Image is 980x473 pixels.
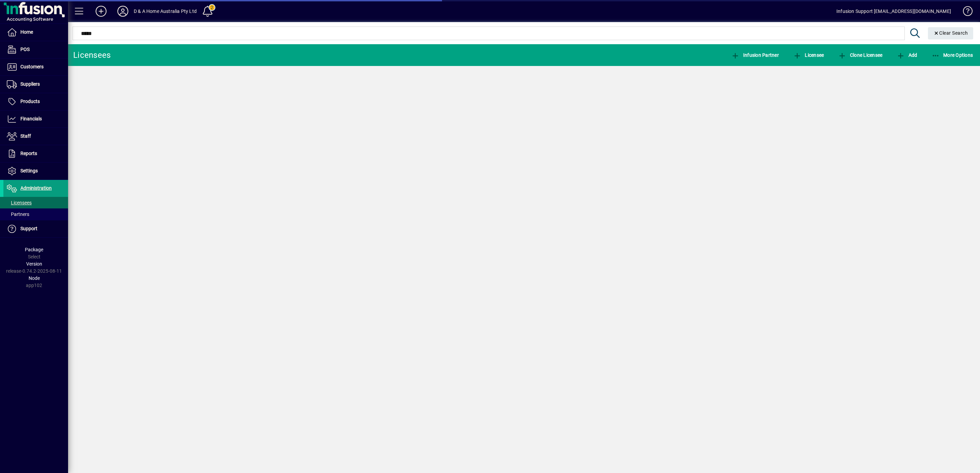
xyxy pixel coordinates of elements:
span: Infusion Partner [731,52,779,58]
a: Knowledge Base [958,1,971,23]
span: Reports [20,151,37,156]
a: Customers [3,58,68,75]
a: Home [3,24,68,41]
span: Products [20,99,40,104]
span: Version [26,261,42,267]
span: Package [25,247,43,252]
span: More Options [932,52,973,58]
a: Support [3,220,68,237]
span: Financials [20,116,42,121]
a: Settings [3,163,68,180]
button: Clear [928,27,974,39]
div: Licensees [73,50,111,61]
span: Licensee [793,52,824,58]
a: POS [3,41,68,58]
span: Suppliers [20,81,40,87]
span: Support [20,226,37,231]
span: Node [29,275,40,281]
a: Suppliers [3,76,68,93]
span: Settings [20,168,38,173]
a: Staff [3,128,68,145]
span: Add [897,52,917,58]
a: Financials [3,111,68,128]
span: Partners [7,212,29,217]
button: Infusion Partner [730,49,781,61]
span: Licensees [7,200,32,205]
button: Add [90,5,112,17]
button: Clone Licensee [836,49,884,61]
span: Staff [20,133,31,139]
a: Partners [3,208,68,220]
span: POS [20,47,30,52]
span: Clear Search [933,30,968,36]
a: Products [3,93,68,110]
div: D & A Home Australia Pty Ltd [134,6,197,17]
button: Profile [112,5,134,17]
span: Customers [20,64,44,69]
button: More Options [930,49,975,61]
div: Infusion Support [EMAIL_ADDRESS][DOMAIN_NAME] [836,6,951,17]
button: Licensee [791,49,826,61]
span: Administration [20,185,52,191]
span: Clone Licensee [838,52,882,58]
a: Licensees [3,197,68,208]
span: Home [20,29,33,35]
button: Add [895,49,919,61]
a: Reports [3,145,68,162]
